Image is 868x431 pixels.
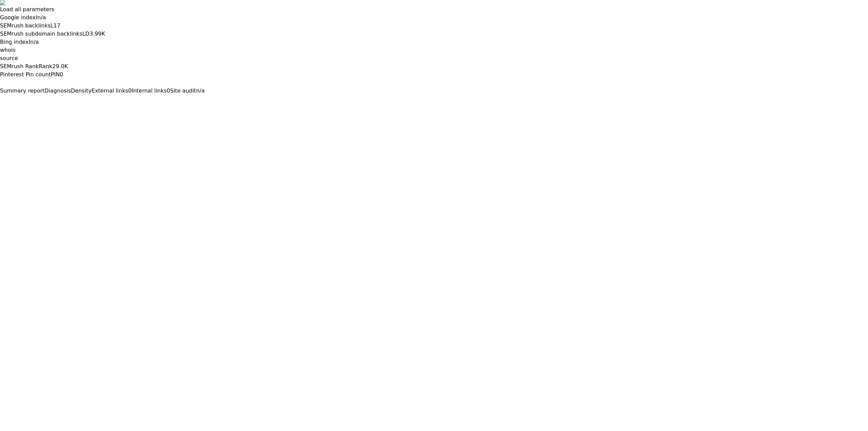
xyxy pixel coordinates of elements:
[132,87,166,94] span: Internal links
[39,63,52,70] span: Rank
[196,87,204,94] span: n/a
[44,87,71,94] span: Diagnosis
[36,14,37,21] span: I
[82,31,90,37] span: LD
[92,87,128,94] span: External links
[29,39,31,45] span: I
[60,71,63,78] a: 0
[52,63,68,70] a: 29.0K
[170,87,196,94] span: Site audit
[90,31,105,37] a: 3.99K
[128,87,132,94] span: 0
[30,39,39,45] a: n/a
[54,22,60,29] a: 17
[51,71,60,78] span: PIN
[71,87,92,94] span: Density
[167,87,170,94] span: 0
[51,22,54,29] span: L
[37,14,46,21] a: n/a
[170,87,205,94] a: Site auditn/a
